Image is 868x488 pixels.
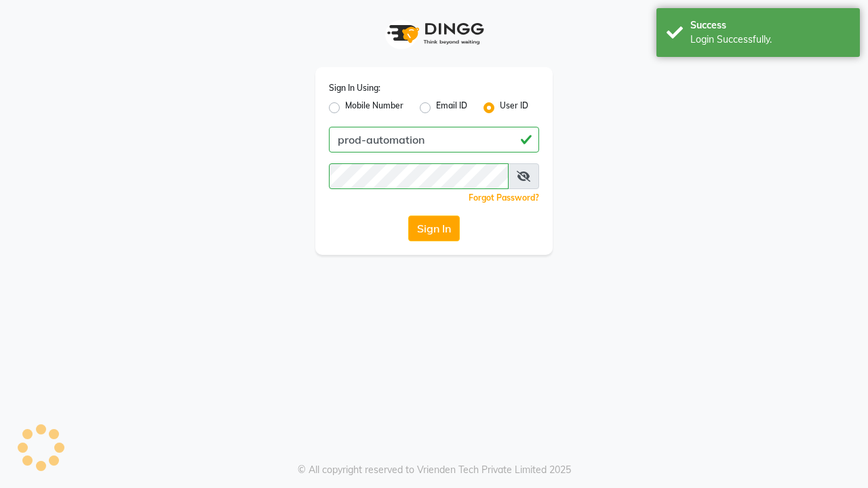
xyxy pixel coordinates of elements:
[436,100,467,116] label: Email ID
[500,100,528,116] label: User ID
[329,82,380,94] label: Sign In Using:
[690,18,850,33] div: Success
[408,216,460,241] button: Sign In
[329,127,539,152] input: Username
[329,163,509,189] input: Username
[690,33,850,47] div: Login Successfully.
[345,100,403,116] label: Mobile Number
[469,192,539,203] a: Forgot Password?
[380,14,488,54] img: logo1.svg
